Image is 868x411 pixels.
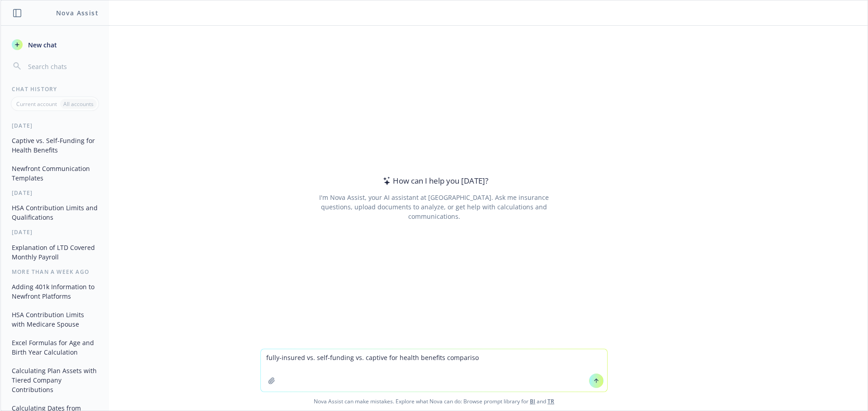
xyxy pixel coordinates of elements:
div: More than a week ago [1,268,109,276]
a: TR [547,397,554,405]
button: Captive vs. Self-Funding for Health Benefits [8,133,102,157]
span: Nova Assist can make mistakes. Explore what Nova can do: Browse prompt library for and [4,392,864,411]
p: All accounts [63,100,94,108]
button: Explanation of LTD Covered Monthly Payroll [8,240,102,264]
button: HSA Contribution Limits and Qualifications [8,200,102,225]
h1: Nova Assist [56,8,99,18]
span: New chat [26,40,57,50]
p: Current account [16,100,57,108]
div: [DATE] [1,228,109,236]
button: New chat [8,37,102,53]
div: How can I help you [DATE]? [380,175,488,187]
div: [DATE] [1,122,109,129]
button: Adding 401k Information to Newfront Platforms [8,279,102,304]
div: Chat History [1,85,109,93]
div: I'm Nova Assist, your AI assistant at [GEOGRAPHIC_DATA]. Ask me insurance questions, upload docum... [307,193,561,221]
button: HSA Contribution Limits with Medicare Spouse [8,307,102,332]
textarea: fully-insured vs. self-funding vs. captive for health benefits comparis [261,349,607,392]
input: Search chats [26,60,98,73]
button: Calculating Plan Assets with Tiered Company Contributions [8,363,102,397]
a: BI [530,397,535,405]
div: [DATE] [1,189,109,197]
button: Newfront Communication Templates [8,161,102,185]
button: Excel Formulas for Age and Birth Year Calculation [8,335,102,360]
